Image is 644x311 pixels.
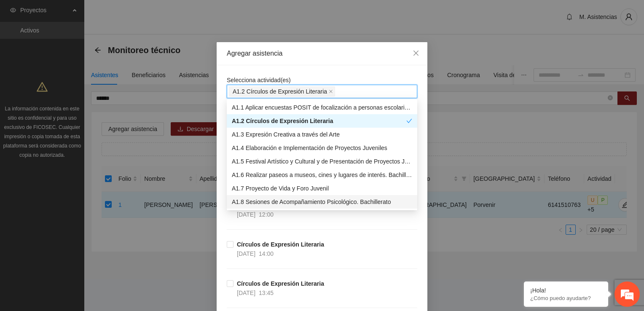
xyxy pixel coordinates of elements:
[227,195,417,209] div: A1.8 Sesiones de Acompañamiento Psicológico. Bachillerato
[406,118,412,124] span: check
[227,77,291,83] span: Selecciona actividad(es)
[4,215,161,244] textarea: Escriba su mensaje y pulse “Intro”
[237,241,324,248] strong: Círculos de Expresión Literaria
[227,182,417,195] div: A1.7 Proyecto de Vida y Foro Juvenil
[232,170,412,180] div: A1.6 Realizar paseos a museos, cines y lugares de interés. Bachillerato
[49,105,116,190] span: Estamos en línea.
[233,87,327,96] span: A1.2 Círculos de Expresión Literaria
[413,50,419,56] span: close
[44,43,142,54] div: Chatee con nosotros ahora
[227,114,417,128] div: A1.2 Círculos de Expresión Literaria
[237,280,324,287] strong: Círculos de Expresión Literaria
[259,290,274,296] span: 13:45
[530,287,602,294] div: ¡Hola!
[232,143,412,153] div: A1.4 Elaboración e Implementación de Proyectos Juveniles
[259,250,274,257] span: 14:00
[227,49,417,58] div: Agregar asistencia
[232,116,406,126] div: A1.2 Círculos de Expresión Literaria
[229,86,335,97] span: A1.2 Círculos de Expresión Literaria
[405,42,427,65] button: Close
[232,103,412,112] div: A1.1 Aplicar encuestas POSIT de focalización a personas escolarizadas. Bachillerato
[227,128,417,141] div: A1.3 Expresión Creativa a través del Arte
[138,4,158,24] div: Minimizar ventana de chat en vivo
[237,211,255,218] span: [DATE]
[232,157,412,166] div: A1.5 Festival Artístico y Cultural y de Presentación de Proyectos Juveniles
[237,250,255,257] span: [DATE]
[227,155,417,168] div: A1.5 Festival Artístico y Cultural y de Presentación de Proyectos Juveniles
[227,141,417,155] div: A1.4 Elaboración e Implementación de Proyectos Juveniles
[232,197,412,206] div: A1.8 Sesiones de Acompañamiento Psicológico. Bachillerato
[530,295,602,301] p: ¿Cómo puedo ayudarte?
[227,168,417,182] div: A1.6 Realizar paseos a museos, cines y lugares de interés. Bachillerato
[232,184,412,193] div: A1.7 Proyecto de Vida y Foro Juvenil
[259,211,274,218] span: 12:00
[232,130,412,139] div: A1.3 Expresión Creativa a través del Arte
[237,290,255,296] span: [DATE]
[227,101,417,114] div: A1.1 Aplicar encuestas POSIT de focalización a personas escolarizadas. Bachillerato
[329,89,333,94] span: close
